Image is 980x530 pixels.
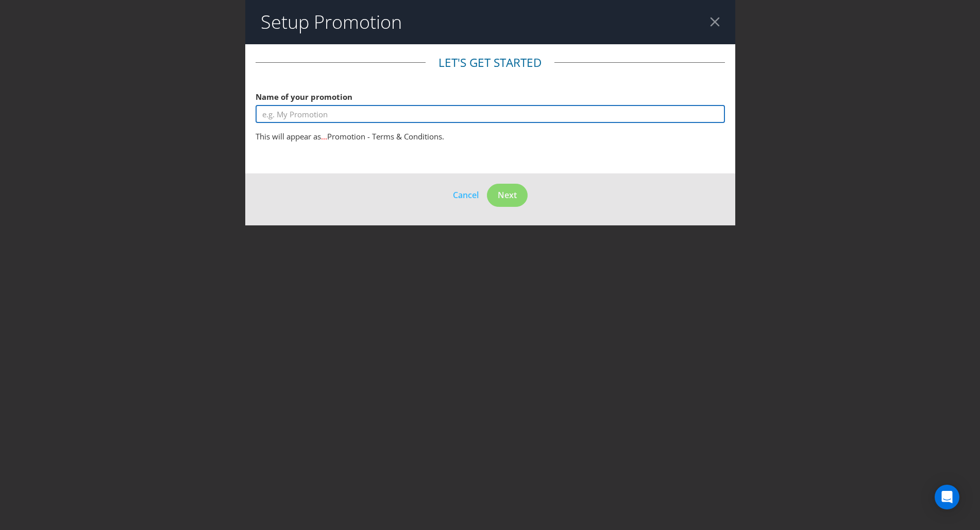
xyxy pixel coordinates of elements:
button: Cancel [452,188,479,202]
input: e.g. My Promotion [256,105,725,123]
h2: Setup Promotion [261,12,402,32]
span: Cancel [453,189,479,201]
span: Promotion - Terms & Conditions. [327,131,444,142]
span: Next [498,189,517,201]
legend: Let's get started [426,55,554,71]
button: Next [487,184,528,207]
div: Open Intercom Messenger [935,485,959,509]
span: ... [321,131,327,142]
span: This will appear as [256,131,321,142]
span: Name of your promotion [256,92,352,102]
